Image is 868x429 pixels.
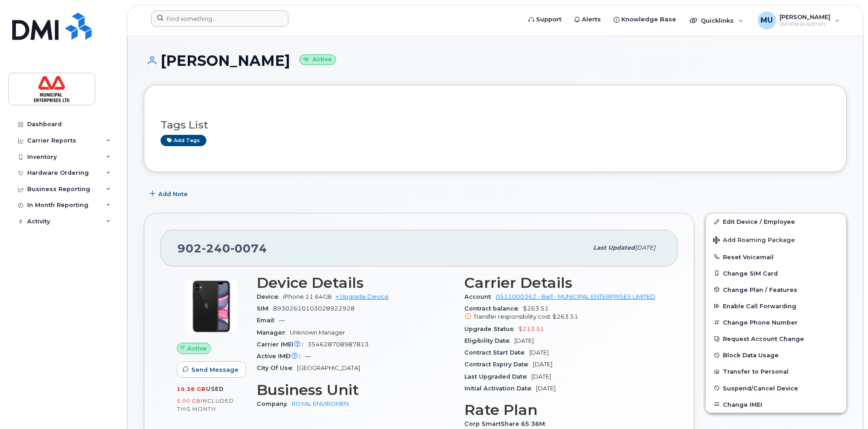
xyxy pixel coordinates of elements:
[177,361,246,378] button: Send Message
[257,353,305,360] span: Active IMEI
[473,313,551,320] span: Transfer responsibility cost
[464,349,529,356] span: Contract Start Date
[706,281,846,298] button: Change Plan / Features
[307,341,369,348] span: 354628708987813
[257,341,307,348] span: Carrier IMEI
[299,54,336,65] small: Active
[177,242,267,255] span: 902
[177,398,201,404] span: 5.00 GB
[706,230,846,249] button: Add Roaming Package
[706,314,846,330] button: Change Phone Number
[723,303,796,310] span: Enable Call Forwarding
[706,249,846,265] button: Reset Voicemail
[723,286,797,293] span: Change Plan / Features
[230,242,267,255] span: 0074
[464,373,532,380] span: Last Upgraded Date
[464,325,518,332] span: Upgrade Status
[202,242,230,255] span: 240
[177,397,234,412] span: included this month
[144,53,847,69] h1: [PERSON_NAME]
[144,186,195,202] button: Add Note
[464,305,523,312] span: Contract balance
[706,396,846,413] button: Change IMEI
[187,344,207,353] span: Active
[536,385,556,392] span: [DATE]
[529,349,549,356] span: [DATE]
[464,305,661,321] span: $263.51
[706,363,846,380] button: Transfer to Personal
[706,298,846,314] button: Enable Call Forwarding
[635,244,655,251] span: [DATE]
[706,330,846,347] button: Request Account Change
[464,293,496,300] span: Account
[552,313,578,320] span: $263.51
[464,385,536,392] span: Initial Activation Date
[336,293,389,300] a: + Upgrade Device
[723,385,798,391] span: Suspend/Cancel Device
[706,265,846,281] button: Change SIM Card
[206,385,224,392] span: used
[706,213,846,230] a: Edit Device / Employee
[593,244,635,251] span: Last updated
[713,237,795,245] span: Add Roaming Package
[706,347,846,363] button: Block Data Usage
[257,400,292,407] span: Company
[161,119,830,131] h3: Tags List
[514,337,534,344] span: [DATE]
[283,293,332,300] span: iPhone 11 64GB
[532,373,551,380] span: [DATE]
[257,293,283,300] span: Device
[464,337,514,344] span: Eligibility Date
[257,305,273,312] span: SIM
[279,317,285,324] span: —
[158,190,188,198] span: Add Note
[706,380,846,396] button: Suspend/Cancel Device
[518,325,544,332] span: $213.51
[257,329,290,336] span: Manager
[464,275,661,291] h3: Carrier Details
[161,135,206,146] a: Add tags
[297,365,360,371] span: [GEOGRAPHIC_DATA]
[464,402,661,418] h3: Rate Plan
[464,420,550,427] span: Corp SmartShare 65 36M
[257,382,454,398] h3: Business Unit
[292,400,349,407] a: ROYAL ENVIROMEN
[533,361,552,368] span: [DATE]
[257,275,454,291] h3: Device Details
[273,305,355,312] span: 89302610103028922928
[305,353,311,360] span: —
[177,386,206,392] span: 10.38 GB
[290,329,345,336] span: Unknown Manager
[496,293,655,300] a: 0511000362 - Bell - MUNICIPAL ENTERPRISES LIMITED
[191,365,239,374] span: Send Message
[257,317,279,324] span: Email
[464,361,533,368] span: Contract Expiry Date
[257,365,297,371] span: City Of Use
[184,279,239,334] img: iPhone_11.jpg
